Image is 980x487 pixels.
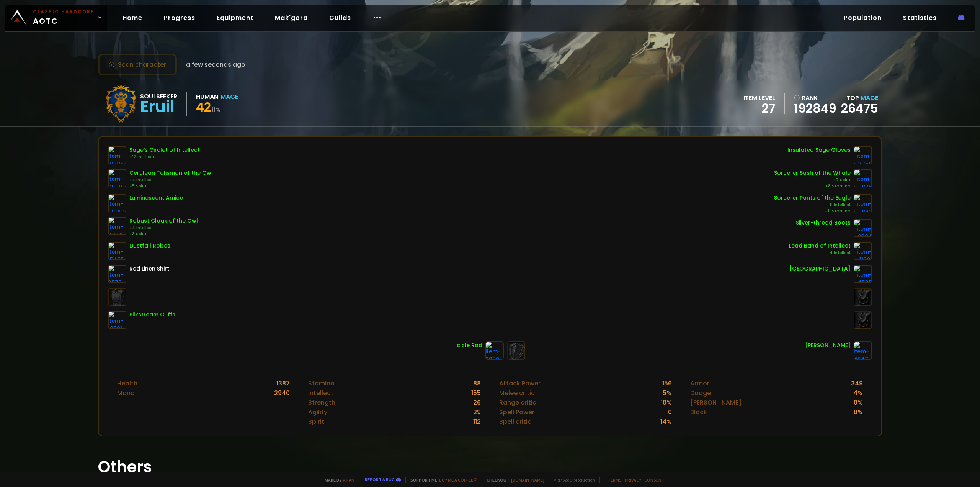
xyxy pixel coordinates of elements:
[841,93,878,103] div: Top
[774,183,851,189] div: +8 Stamina
[851,379,863,388] div: 349
[789,242,851,250] div: Lead Band of Intellect
[897,10,943,26] a: Statistics
[499,407,534,417] div: Spell Power
[129,217,198,225] div: Robust Cloak of the Owl
[473,379,481,388] div: 88
[690,379,709,388] div: Armor
[794,103,836,114] a: 192849
[116,10,149,26] a: Home
[774,208,851,214] div: +11 Stamina
[129,146,200,154] div: Sage's Circlet of Intellect
[276,379,290,388] div: 1387
[129,194,183,202] div: Luminescent Amice
[499,398,536,407] div: Range critic
[129,154,200,160] div: +12 Intellect
[794,93,836,103] div: rank
[549,477,595,483] span: v. d752d5 - production
[499,417,531,426] div: Spell critic
[108,311,126,329] img: item-16791
[644,477,665,483] a: Consent
[140,101,177,113] div: Eruil
[796,219,851,227] div: Silver-thread Boots
[196,98,211,116] span: 42
[473,417,481,426] div: 112
[838,10,888,26] a: Population
[196,92,218,102] div: Human
[455,341,482,349] div: Icicle Rod
[129,225,198,231] div: +4 Intellect
[365,477,395,482] a: Report a bug
[439,477,477,483] a: Buy me a coffee
[129,265,169,273] div: Red Linen Shirt
[787,146,851,154] div: Insulated Sage Gloves
[690,398,742,407] div: [PERSON_NAME]
[98,54,177,75] button: Scan character
[320,477,354,483] span: Made by
[774,194,851,202] div: Sorcerer Pants of the Eagle
[861,93,878,102] span: Mage
[499,379,541,388] div: Attack Power
[854,146,872,164] img: item-3759
[129,169,213,177] div: Cerulean Talisman of the Owl
[186,60,245,69] span: a few seconds ago
[108,169,126,187] img: item-12019
[662,379,672,388] div: 156
[625,477,641,483] a: Privacy
[473,407,481,417] div: 29
[485,341,504,360] img: item-2950
[805,341,851,349] div: [PERSON_NAME]
[5,5,107,31] a: Classic HardcoreAOTC
[854,265,872,283] img: item-4535
[108,194,126,212] img: item-17047
[129,242,170,250] div: Dustfall Robes
[308,407,327,417] div: Agility
[668,407,672,417] div: 0
[269,10,314,26] a: Mak'gora
[854,398,863,407] div: 0 %
[841,100,878,117] a: 26475
[774,177,851,183] div: +7 Spirit
[499,388,535,398] div: Melee critic
[323,10,357,26] a: Guilds
[308,417,324,426] div: Spirit
[108,265,126,283] img: item-2575
[661,398,672,407] div: 10 %
[308,388,333,398] div: Intellect
[511,477,544,483] a: [DOMAIN_NAME]
[274,388,290,398] div: 2940
[405,477,477,483] span: Support me,
[129,231,198,237] div: +3 Spirit
[308,379,335,388] div: Stamina
[608,477,622,483] a: Terms
[854,169,872,187] img: item-9875
[789,250,851,256] div: +4 Intellect
[33,8,94,27] span: AOTC
[743,93,775,103] div: item level
[774,202,851,208] div: +11 Intellect
[853,388,863,398] div: 4 %
[129,177,213,183] div: +4 Intellect
[854,219,872,237] img: item-6394
[471,388,481,398] div: 155
[129,311,175,319] div: Silkstream Cuffs
[343,477,354,483] a: a fan
[789,265,851,273] div: [GEOGRAPHIC_DATA]
[690,388,711,398] div: Dodge
[140,92,177,101] div: Soulseeker
[108,242,126,260] img: item-15455
[663,388,672,398] div: 5 %
[482,477,544,483] span: Checkout
[117,379,137,388] div: Health
[473,398,481,407] div: 26
[854,194,872,212] img: item-9883
[129,183,213,189] div: +5 Spirit
[117,388,135,398] div: Mana
[108,217,126,235] img: item-15124
[33,8,94,15] small: Classic Hardcore
[743,103,775,114] div: 27
[774,169,851,177] div: Sorcerer Sash of the Whale
[98,455,882,479] h1: Others
[108,146,126,164] img: item-10288
[854,407,863,417] div: 0 %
